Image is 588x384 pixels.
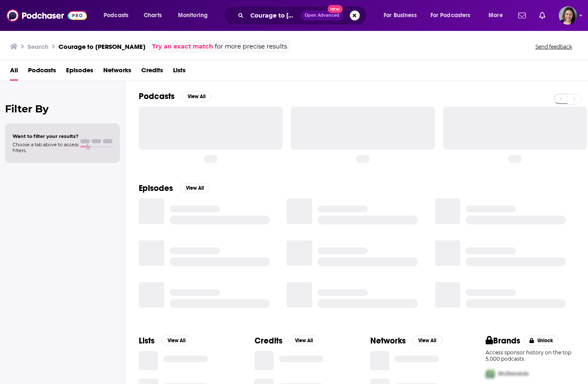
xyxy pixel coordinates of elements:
span: Logged in as micglogovac [559,6,577,25]
a: Charts [138,9,167,22]
h3: Courage to [PERSON_NAME] [59,43,145,51]
a: NetworksView All [370,336,443,346]
button: open menu [98,9,139,22]
h2: Episodes [139,183,173,193]
button: View All [180,183,210,193]
a: Lists [173,64,186,81]
span: Open Advanced [305,13,339,18]
img: Podchaser - Follow, Share and Rate Podcasts [7,8,87,23]
button: View All [161,336,191,346]
span: McDonalds [498,370,529,377]
img: First Pro Logo [482,365,498,382]
h3: Search [28,43,48,51]
span: Want to filter your results? [13,133,79,139]
button: View All [181,92,211,102]
h2: Filter By [5,103,120,115]
span: Monitoring [178,10,208,21]
a: Show notifications dropdown [515,8,529,23]
span: for more precise results [215,42,287,51]
a: Try an exact match [152,42,213,51]
span: Choose a tab above to access filters. [13,142,79,153]
input: Search podcasts, credits, & more... [247,9,301,22]
p: Access sponsor history on the top 5,000 podcasts. [486,349,575,362]
button: Open AdvancedNew [301,10,343,20]
h2: Lists [139,336,155,346]
h2: Podcasts [139,91,175,102]
span: More [489,10,503,21]
button: Show profile menu [559,6,577,25]
a: EpisodesView All [139,183,210,193]
a: CreditsView All [255,336,319,346]
h2: Credits [255,336,283,346]
h2: Brands [486,336,520,346]
span: Podcasts [104,10,128,21]
a: Podcasts [28,64,56,81]
a: ListsView All [139,336,191,346]
span: For Business [384,10,417,21]
div: Search podcasts, credits, & more... [232,6,375,25]
img: User Profile [559,6,577,25]
button: View All [412,336,443,346]
span: For Podcasters [430,10,471,21]
button: Unlock [524,336,559,346]
a: All [10,64,18,81]
span: Charts [144,10,162,21]
button: open menu [483,9,513,22]
a: Networks [103,64,131,81]
a: Show notifications dropdown [536,8,549,23]
a: PodcastsView All [139,91,211,102]
a: Credits [141,64,163,81]
button: View All [289,336,319,346]
button: open menu [378,9,427,22]
a: Episodes [66,64,93,81]
button: Send feedback [533,43,575,50]
button: open menu [425,9,483,22]
span: New [328,5,343,13]
h2: Networks [370,336,406,346]
button: open menu [172,9,219,22]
